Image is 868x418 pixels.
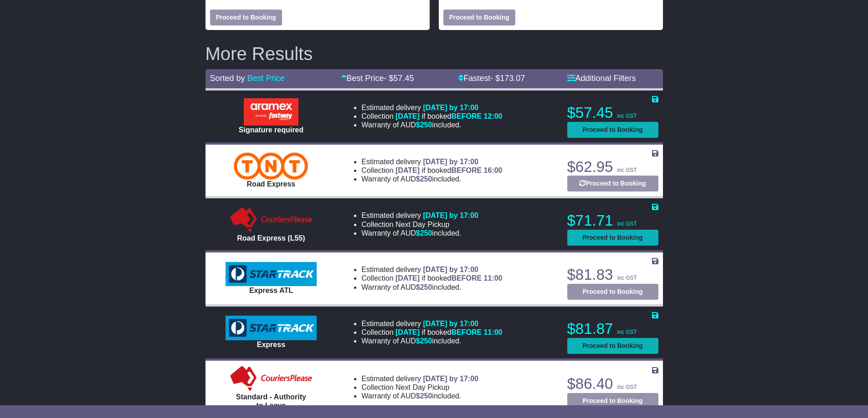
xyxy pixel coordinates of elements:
[361,392,478,400] li: Warranty of AUD included.
[420,283,432,291] span: 250
[237,234,305,242] span: Road Express (L55)
[361,374,478,383] li: Estimated delivery
[617,221,637,227] span: inc GST
[443,10,515,25] button: Proceed to Booking
[567,266,658,284] p: $81.83
[423,375,478,383] span: [DATE] by 17:00
[484,274,503,282] span: 11:00
[361,337,502,345] li: Warranty of AUD included.
[395,274,420,282] span: [DATE]
[236,393,306,409] span: Standard - Authority to Leave
[395,328,420,336] span: [DATE]
[423,158,478,166] span: [DATE] by 17:00
[361,229,478,237] li: Warranty of AUD included.
[567,284,658,300] button: Proceed to Booking
[416,392,432,400] span: $
[361,319,502,328] li: Estimated delivery
[567,320,658,338] p: $81.87
[395,221,449,228] span: Next Day Pickup
[395,383,449,391] span: Next Day Pickup
[361,328,502,337] li: Collection
[423,266,478,273] span: [DATE] by 17:00
[420,337,432,345] span: 250
[244,98,298,126] img: Aramex: Signature required
[247,74,285,83] a: Best Price
[239,126,303,134] span: Signature required
[361,383,478,392] li: Collection
[420,229,432,237] span: 250
[361,283,502,292] li: Warranty of AUD included.
[500,74,525,83] span: 173.07
[361,166,502,175] li: Collection
[205,44,663,64] h2: More Results
[395,166,502,174] span: if booked
[395,112,502,120] span: if booked
[361,265,502,274] li: Estimated delivery
[210,74,245,83] span: Sorted by
[567,375,658,393] p: $86.40
[384,74,414,83] span: - $
[395,166,420,174] span: [DATE]
[451,274,482,282] span: BEFORE
[423,104,478,111] span: [DATE] by 17:00
[420,121,432,129] span: 250
[210,10,282,25] button: Proceed to Booking
[361,274,502,282] li: Collection
[416,121,432,129] span: $
[567,393,658,409] button: Proceed to Booking
[416,229,432,237] span: $
[484,328,503,336] span: 11:00
[226,316,317,340] img: StarTrack: Express
[341,74,414,83] a: Best Price- $57.45
[416,337,432,345] span: $
[451,328,482,336] span: BEFORE
[451,112,482,120] span: BEFORE
[257,341,285,348] span: Express
[361,121,502,129] li: Warranty of AUD included.
[226,262,317,287] img: StarTrack: Express ATL
[484,166,503,174] span: 16:00
[228,206,314,234] img: CouriersPlease: Road Express (L55)
[416,175,432,183] span: $
[490,74,525,83] span: - $
[416,283,432,291] span: $
[567,104,658,122] p: $57.45
[567,338,658,354] button: Proceed to Booking
[423,320,478,327] span: [DATE] by 17:00
[451,166,482,174] span: BEFORE
[458,74,525,83] a: Fastest- $173.07
[361,220,478,229] li: Collection
[234,152,308,180] img: TNT Domestic: Road Express
[617,384,637,390] span: inc GST
[361,211,478,220] li: Estimated delivery
[567,74,636,83] a: Additional Filters
[395,274,502,282] span: if booked
[567,176,658,191] button: Proceed to Booking
[567,230,658,246] button: Proceed to Booking
[567,212,658,230] p: $71.71
[617,329,637,335] span: inc GST
[361,103,502,112] li: Estimated delivery
[361,112,502,121] li: Collection
[617,275,637,281] span: inc GST
[361,157,502,166] li: Estimated delivery
[393,74,414,83] span: 57.45
[247,180,296,188] span: Road Express
[617,167,637,173] span: inc GST
[617,113,637,119] span: inc GST
[567,158,658,176] p: $62.95
[420,175,432,183] span: 250
[395,112,420,120] span: [DATE]
[228,365,314,393] img: Couriers Please: Standard - Authority to Leave
[395,328,502,336] span: if booked
[361,175,502,183] li: Warranty of AUD included.
[420,392,432,400] span: 250
[484,112,503,120] span: 12:00
[567,122,658,138] button: Proceed to Booking
[423,212,478,219] span: [DATE] by 17:00
[249,287,293,294] span: Express ATL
